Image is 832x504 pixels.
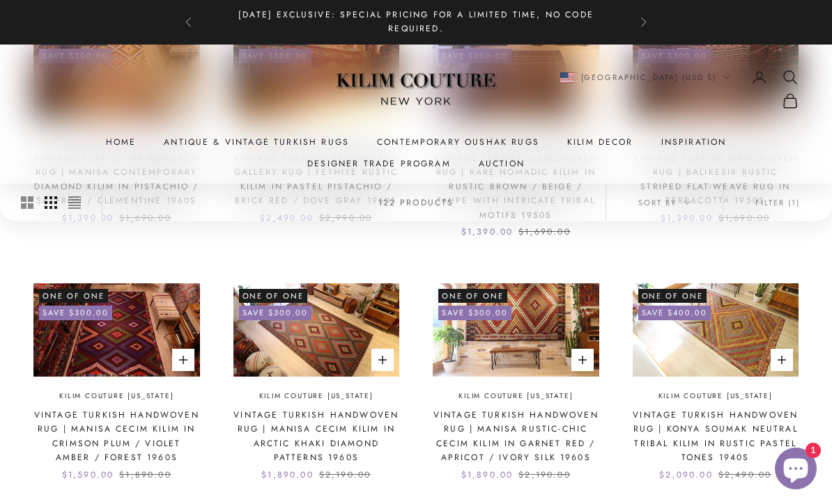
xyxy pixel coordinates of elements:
button: Switch to compact product images [68,184,81,221]
a: Vintage Turkish Handwoven Rug | Manisa Cecim Kilim in Arctic Khaki Diamond Patterns 1960s [233,408,400,465]
compare-at-price: $2,190.00 [518,468,570,482]
on-sale-badge: Save $400.00 [638,306,711,320]
compare-at-price: $1,690.00 [518,225,570,239]
button: Switch to smaller product images [45,184,57,221]
a: Contemporary Oushak Rugs [377,136,539,150]
span: One of One [39,289,108,303]
sale-price: $1,890.00 [261,468,313,482]
p: 122 products [378,196,454,210]
a: Kilim Couture [US_STATE] [259,391,373,402]
a: Inspiration [661,136,727,150]
summary: Kilim Decor [567,136,633,150]
a: Home [106,136,137,150]
on-sale-badge: Save $300.00 [239,306,312,320]
a: Kilim Couture [US_STATE] [459,391,573,402]
a: Antique & Vintage Turkish Rugs [164,136,349,150]
span: One of One [239,289,308,303]
a: Vintage Turkish Handwoven Rug | Konya Soumak Neutral Tribal Kilim in Rustic Pastel Tones 1940s [633,408,799,465]
span: One of One [638,289,707,303]
sale-price: $1,590.00 [62,468,114,482]
inbox-online-store-chat: Shopify online store chat [771,448,821,493]
img: Authentic Turkish Cecim Kilim Rug in Red, Purple, Blue, and Green [33,283,200,377]
button: Change country or currency [560,71,731,84]
on-sale-badge: Save $300.00 [438,306,511,320]
compare-at-price: $2,190.00 [319,468,371,482]
sale-price: $1,890.00 [461,468,513,482]
span: [GEOGRAPHIC_DATA] (USD $) [581,71,717,84]
a: Auction [479,157,525,171]
img: Vintage Turkish Handwoven Soumak Neutral Kilim in Rustic Pastel Tones [633,283,799,377]
img: Logo of Kilim Couture New York [329,56,503,123]
a: Kilim Couture [US_STATE] [59,391,174,402]
button: Sort by [606,184,723,221]
img: a very precious and luxurious vintage Turkish cecim kilim rug in pastel and rustic shades from mi... [433,283,599,377]
img: United States [560,72,574,83]
sale-price: $2,090.00 [659,468,712,482]
compare-at-price: $2,490.00 [718,468,771,482]
on-sale-badge: Save $300.00 [39,306,112,320]
a: Vintage Turkish Handwoven Rug | Manisa Rustic-Chic Cecim Kilim in Garnet Red / Apricot / Ivory Si... [433,408,599,465]
a: Vintage Turkish Handwoven Rug | Manisa Cecim Kilim in Crimson Plum / Violet Amber / Forest 1960s [33,408,200,465]
nav: Primary navigation [33,136,799,171]
p: [DATE] Exclusive: Special Pricing for a Limited Time, No Code Required. [221,8,611,36]
nav: Secondary navigation [531,69,799,109]
a: Designer Trade Program [307,157,451,171]
span: Sort by [638,196,691,209]
span: One of One [438,289,507,303]
compare-at-price: $1,890.00 [119,468,171,482]
a: Kilim Couture [US_STATE] [658,391,773,402]
button: Filter (1) [723,184,832,221]
button: Switch to larger product images [21,184,33,221]
img: a very precious rustic Turkish cecim rug from weaver's hands in perfect condition and earth tones... [233,283,400,377]
sale-price: $1,390.00 [461,225,513,239]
